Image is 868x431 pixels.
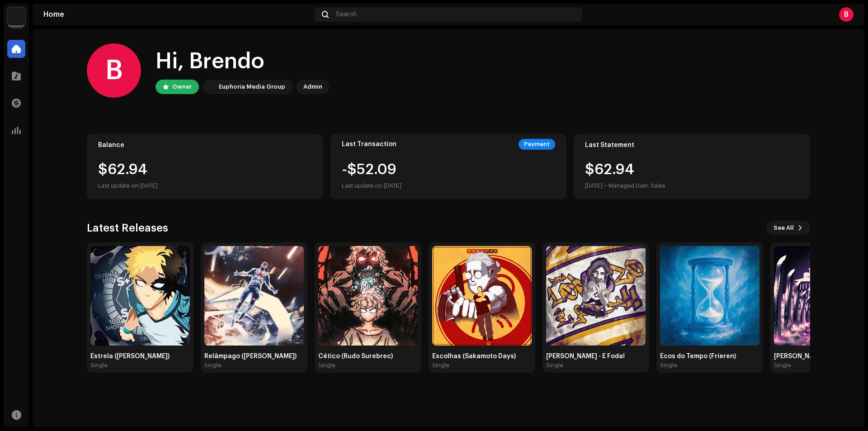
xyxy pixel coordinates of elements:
div: Escolhas (Sakamoto Days) [432,353,532,360]
div: Single [546,362,563,369]
div: Hi, Brendo [156,47,330,76]
img: c77eb689-d610-49e7-8e1f-c63567f604a2 [204,246,304,346]
button: See All [766,221,810,235]
div: Last Statement [585,142,799,149]
img: 847517d8-fed8-45f3-9be8-87c431d9500a [90,246,190,346]
div: Single [204,362,222,369]
img: de0d2825-999c-4937-b35a-9adca56ee094 [204,81,215,92]
div: Relâmpago ([PERSON_NAME]) [204,353,304,360]
div: Single [774,362,791,369]
re-o-card-value: Last Statement [574,134,810,199]
div: Managed Distr. Sales [609,180,665,191]
re-o-card-value: Balance [87,134,323,199]
div: Single [90,362,108,369]
div: Balance [98,142,312,149]
div: Last update on [DATE] [342,180,401,191]
img: c8f8c3f5-90f7-4066-8054-73ab5f795891 [546,246,646,346]
div: • [604,180,607,191]
div: [DATE] [585,180,603,191]
div: Owner [172,81,192,92]
div: Estrela ([PERSON_NAME]) [90,353,190,360]
span: See All [774,219,794,237]
div: Home [43,11,311,18]
img: 76e7bed7-cc0e-44fe-8761-32815081ec14 [318,246,418,346]
div: Single [432,362,449,369]
div: B [839,7,854,22]
img: de0d2825-999c-4937-b35a-9adca56ee094 [7,7,25,25]
div: Last update on [DATE] [98,180,312,191]
div: Last Transaction [342,141,396,148]
h3: Latest Releases [87,221,168,235]
div: Single [318,362,335,369]
div: Ecos do Tempo (Frieren) [660,353,759,360]
img: c16f16d1-b103-48f8-9cb8-389c09ddfaba [432,246,532,346]
div: Single [660,362,677,369]
div: Admin [303,81,322,92]
div: Euphoria Media Group [219,81,285,92]
div: B [87,43,141,98]
div: [PERSON_NAME] - É Foda! [546,353,646,360]
img: 09eba40c-94b9-42c9-9f8b-007d3b3db50c [660,246,759,346]
span: Search [336,11,357,18]
div: Cético (Rudo Surebrec) [318,353,418,360]
div: Payment [519,139,555,150]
